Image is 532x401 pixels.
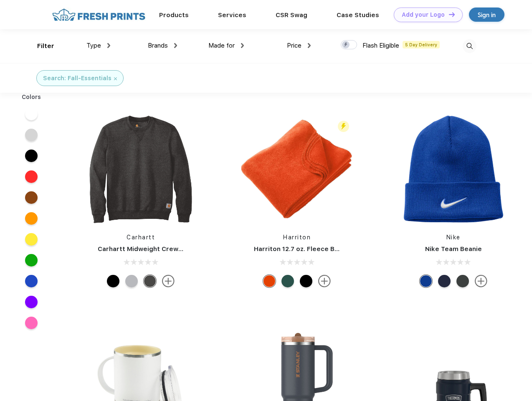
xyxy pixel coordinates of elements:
div: Sign in [478,10,496,20]
a: Carhartt Midweight Crewneck Sweatshirt [98,245,231,253]
div: Colors [15,93,48,102]
span: Price [287,42,301,49]
a: Nike [446,234,461,241]
span: Made for [208,42,235,49]
div: Hunter [281,275,294,287]
img: more.svg [475,275,487,287]
img: desktop_search.svg [463,39,476,53]
a: Harriton [283,234,311,241]
div: Black [107,275,119,287]
img: fo%20logo%202.webp [50,8,148,22]
img: filter_cancel.svg [114,77,117,80]
img: dropdown.png [107,43,110,48]
img: flash_active_toggle.svg [338,121,349,132]
span: Flash Eligible [362,42,399,49]
img: func=resize&h=266 [85,114,196,225]
a: Products [159,11,189,19]
div: College Navy [438,275,451,287]
img: dropdown.png [174,43,177,48]
a: Nike Team Beanie [425,245,482,253]
img: func=resize&h=266 [241,114,352,225]
div: Black [300,275,312,287]
div: Add your Logo [402,11,445,18]
span: Brands [148,42,168,49]
div: Carbon Heather [144,275,156,287]
span: 5 Day Delivery [403,41,440,48]
div: Anthracite [456,275,469,287]
a: Harriton 12.7 oz. Fleece Blanket [254,245,355,253]
span: Type [86,42,101,49]
img: DT [449,12,455,17]
img: dropdown.png [308,43,311,48]
div: Orange [263,275,276,287]
div: Filter [37,41,54,51]
img: more.svg [318,275,331,287]
div: Search: Fall-Essentials [43,74,111,83]
img: more.svg [162,275,175,287]
a: Carhartt [127,234,155,241]
div: Heather Grey [125,275,138,287]
div: Game Royal [420,275,432,287]
a: Sign in [469,8,504,22]
img: func=resize&h=266 [398,114,509,225]
img: dropdown.png [241,43,244,48]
